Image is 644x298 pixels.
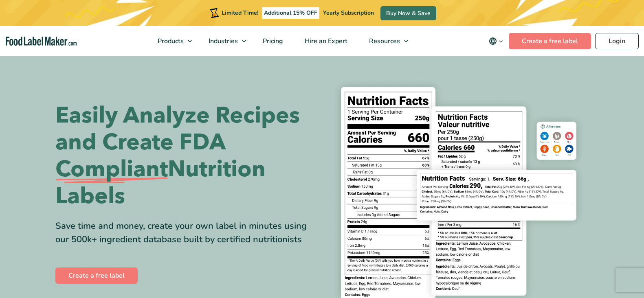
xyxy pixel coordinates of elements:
span: Compliant [55,156,168,183]
div: Save time and money, create your own label in minutes using our 500k+ ingredient database built b... [55,219,316,246]
a: Create a free label [55,267,138,284]
span: Limited Time! [222,9,258,17]
span: Products [155,37,185,46]
a: Products [147,26,196,56]
a: Buy Now & Save [380,6,436,20]
span: Yearly Subscription [323,9,374,17]
h1: Easily Analyze Recipes and Create FDA Nutrition Labels [55,102,316,210]
a: Resources [358,26,412,56]
span: Pricing [260,37,284,46]
span: Industries [206,37,239,46]
a: Hire an Expert [294,26,356,56]
a: Pricing [252,26,292,56]
span: Additional 15% OFF [262,7,319,19]
a: Industries [198,26,250,56]
span: Resources [367,37,401,46]
span: Hire an Expert [302,37,348,46]
a: Login [595,33,639,49]
a: Create a free label [509,33,591,49]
